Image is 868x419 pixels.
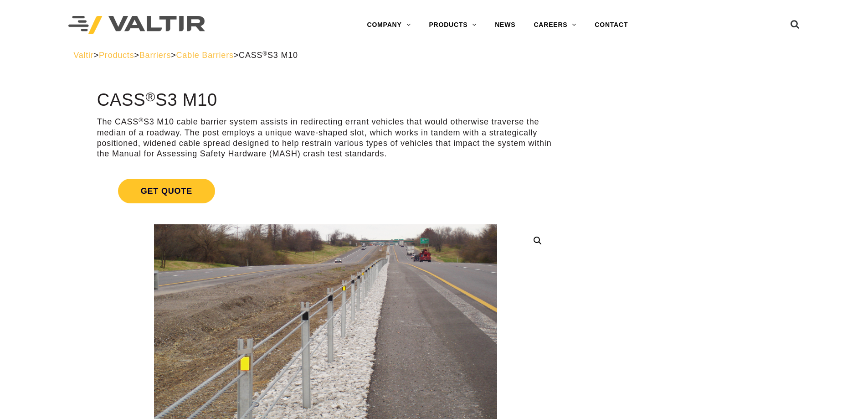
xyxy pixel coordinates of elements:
[358,16,420,34] a: COMPANY
[524,16,586,34] a: CAREERS
[239,51,298,60] span: CASS S3 M10
[97,168,554,214] a: Get Quote
[420,16,486,34] a: PRODUCTS
[586,16,637,34] a: CONTACT
[97,117,554,160] p: The CASS S3 M10 cable barrier system assists in redirecting errant vehicles that would otherwise ...
[145,89,155,104] sup: ®
[176,51,234,60] a: Cable Barriers
[139,51,171,60] a: Barriers
[99,51,134,60] a: Products
[262,50,267,57] sup: ®
[118,179,215,203] span: Get Quote
[97,91,554,110] h1: CASS S3 M10
[139,117,144,124] sup: ®
[73,51,93,60] a: Valtir
[73,50,795,61] div: > > > >
[486,16,524,34] a: NEWS
[68,16,205,35] img: Valtir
